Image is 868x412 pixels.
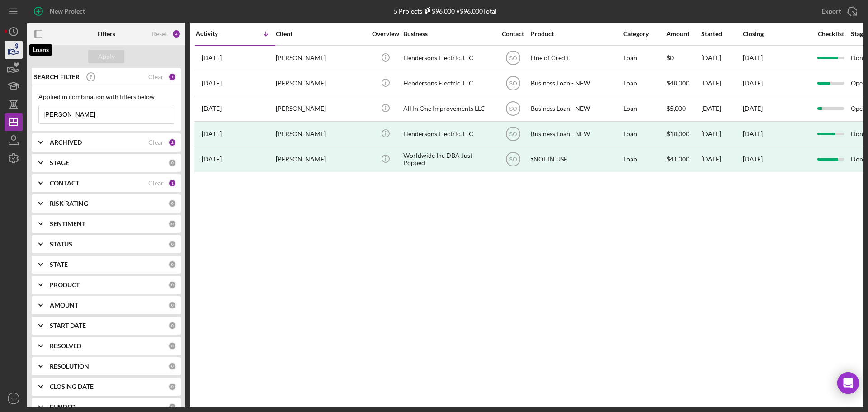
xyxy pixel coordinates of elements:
[10,396,17,401] text: SO
[276,122,366,146] div: [PERSON_NAME]
[202,54,222,62] time: 2025-07-17 14:28
[276,147,366,171] div: [PERSON_NAME]
[27,2,94,20] button: New Project
[50,322,86,329] b: START DATE
[666,79,689,87] span: $40,000
[623,46,665,70] div: Loan
[403,122,494,146] div: Hendersons Electric, LLC
[50,180,79,187] b: CONTACT
[202,105,222,112] time: 2024-10-31 15:44
[148,139,164,146] div: Clear
[196,30,236,37] div: Activity
[168,260,176,269] div: 0
[701,147,742,171] div: [DATE]
[50,403,75,411] b: FUNDED
[531,147,621,171] div: zNOT IN USE
[50,241,72,248] b: STATUS
[168,240,176,248] div: 0
[623,97,665,121] div: Loan
[623,147,665,171] div: Loan
[743,30,811,38] div: Closing
[50,383,94,390] b: CLOSING DATE
[168,362,176,370] div: 0
[531,30,621,38] div: Product
[821,2,841,20] div: Export
[623,71,665,95] div: Loan
[623,30,665,38] div: Category
[403,30,494,38] div: Business
[148,73,164,81] div: Clear
[531,46,621,70] div: Line of Credit
[202,80,222,87] time: 2025-07-15 11:54
[422,7,455,15] div: $96,000
[98,50,115,63] div: Apply
[743,156,763,163] div: [DATE]
[50,200,88,207] b: RISK RATING
[168,383,176,391] div: 0
[168,342,176,350] div: 0
[97,30,115,38] b: Filters
[743,54,763,62] time: [DATE]
[701,71,742,95] div: [DATE]
[50,342,81,350] b: RESOLVED
[50,363,89,370] b: RESOLUTION
[837,372,859,394] div: Open Intercom Messenger
[50,2,85,20] div: New Project
[168,159,176,167] div: 0
[531,71,621,95] div: Business Loan - NEW
[666,104,686,112] span: $5,000
[168,138,176,147] div: 2
[202,156,222,163] time: 2023-09-25 15:36
[623,122,665,146] div: Loan
[50,139,82,146] b: ARCHIVED
[701,30,742,38] div: Started
[509,81,517,87] text: SO
[168,301,176,309] div: 0
[34,73,80,81] b: SEARCH FILTER
[168,322,176,330] div: 0
[172,29,181,38] div: 4
[50,159,69,166] b: STAGE
[531,97,621,121] div: Business Loan - NEW
[5,389,23,407] button: SO
[38,93,174,100] div: Applied in combination with filters below
[666,46,700,70] div: $0
[743,104,763,112] time: [DATE]
[509,106,517,112] text: SO
[276,71,366,95] div: [PERSON_NAME]
[50,302,78,309] b: AMOUNT
[50,220,85,227] b: SENTIMENT
[152,30,167,38] div: Reset
[168,179,176,187] div: 1
[403,147,494,171] div: Worldwide Inc DBA Just Popped
[50,281,80,289] b: PRODUCT
[531,122,621,146] div: Business Loan - NEW
[743,79,763,87] time: [DATE]
[276,46,366,70] div: [PERSON_NAME]
[509,55,517,62] text: SO
[743,130,763,137] div: [DATE]
[701,97,742,121] div: [DATE]
[394,7,497,15] div: 5 Projects • $96,000 Total
[168,199,176,208] div: 0
[403,71,494,95] div: Hendersons Electric, LLC
[666,122,700,146] div: $10,000
[276,97,366,121] div: [PERSON_NAME]
[666,147,700,171] div: $41,000
[168,403,176,411] div: 0
[168,73,176,81] div: 1
[88,50,124,63] button: Apply
[701,46,742,70] div: [DATE]
[276,30,366,38] div: Client
[168,220,176,228] div: 0
[202,130,222,137] time: 2024-09-11 00:26
[403,46,494,70] div: Hendersons Electric, LLC
[148,180,164,187] div: Clear
[50,261,68,268] b: STATE
[811,30,850,38] div: Checklist
[168,281,176,289] div: 0
[368,30,402,38] div: Overview
[509,156,517,163] text: SO
[666,30,700,38] div: Amount
[496,30,530,38] div: Contact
